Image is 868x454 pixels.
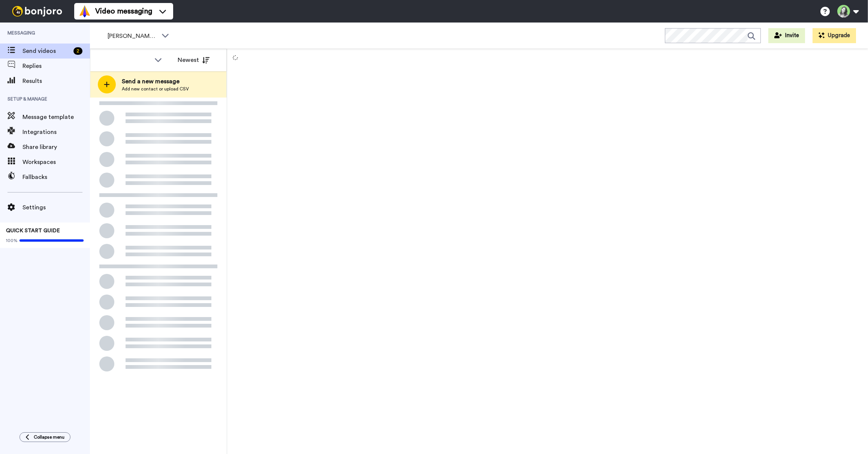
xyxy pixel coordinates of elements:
button: Newest [172,53,215,68]
span: Send a new message [122,77,189,86]
span: Fallbacks [22,173,90,182]
button: Upgrade [813,28,856,43]
span: Send videos [22,47,70,56]
span: Collapse menu [34,434,64,440]
span: Integrations [22,128,90,137]
span: Results [22,77,90,86]
span: [PERSON_NAME] - General [108,32,158,41]
img: bj-logo-header-white.svg [9,6,65,17]
span: QUICK START GUIDE [6,228,60,233]
span: Share library [22,143,90,152]
button: Invite [768,28,805,43]
span: 100% [6,238,18,244]
img: vm-color.svg [79,5,91,17]
span: Message template [22,113,90,122]
div: 2 [73,47,82,55]
span: Replies [22,62,90,71]
span: Settings [22,203,90,212]
span: Workspaces [22,158,90,167]
button: Collapse menu [19,432,70,442]
span: Video messaging [95,6,152,17]
span: Add new contact or upload CSV [122,86,189,92]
